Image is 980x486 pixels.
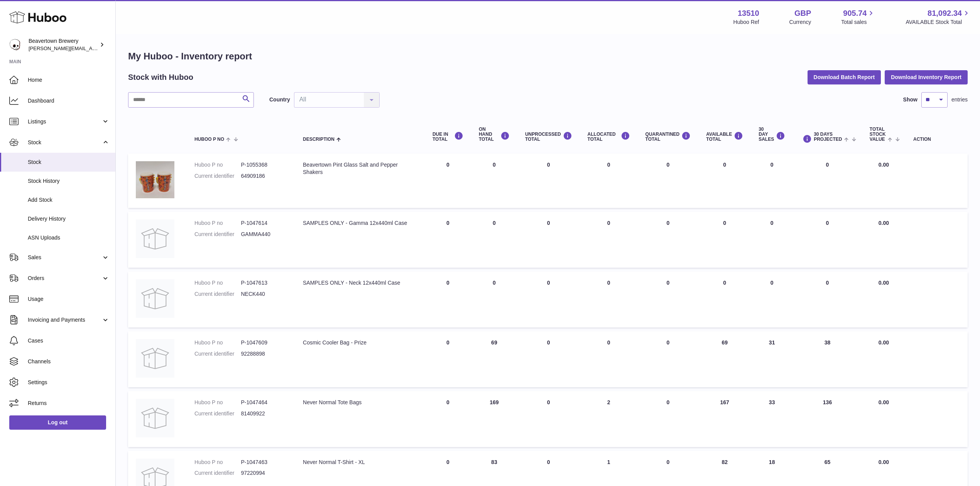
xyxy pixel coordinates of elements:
span: 0 [667,220,670,226]
img: product image [136,339,174,378]
div: Cosmic Cooler Bag - Prize [303,339,417,346]
dt: Huboo P no [194,459,241,466]
div: Currency [789,19,811,26]
span: 0.00 [879,280,889,286]
div: UNPROCESSED Total [525,132,572,142]
div: AVAILABLE Total [706,132,743,142]
span: [PERSON_NAME][EMAIL_ADDRESS][PERSON_NAME][DOMAIN_NAME] [29,45,196,51]
span: Settings [28,379,110,386]
div: Action [913,137,960,142]
label: Country [269,96,290,103]
td: 0 [793,212,862,268]
td: 136 [793,391,862,447]
td: 0 [698,272,751,327]
td: 0 [425,272,471,327]
td: 0 [425,331,471,387]
span: 30 DAYS PROJECTED [814,132,842,142]
dd: P-1047614 [241,219,287,227]
div: Huboo Ref [733,19,759,26]
span: Delivery History [28,215,110,223]
span: Stock [28,159,110,166]
span: Invoicing and Payments [28,316,101,324]
span: Orders [28,275,101,282]
td: 0 [517,391,580,447]
td: 0 [471,272,517,327]
span: Stock History [28,177,110,185]
img: product image [136,279,174,318]
td: 0 [793,272,862,327]
div: SAMPLES ONLY - Neck 12x440ml Case [303,279,417,287]
div: 30 DAY SALES [759,127,785,142]
span: Usage [28,295,110,303]
td: 0 [698,212,751,268]
dt: Huboo P no [194,399,241,406]
td: 0 [751,212,793,268]
dd: P-1055368 [241,161,287,169]
img: product image [136,219,174,258]
td: 0 [751,272,793,327]
td: 0 [517,272,580,327]
div: ALLOCATED Total [588,132,630,142]
span: 81,092.34 [928,8,962,19]
div: QUARANTINED Total [645,132,691,142]
div: SAMPLES ONLY - Gamma 12x440ml Case [303,219,417,227]
td: 0 [580,272,638,327]
span: Add Stock [28,196,110,204]
span: Huboo P no [194,137,224,142]
td: 69 [471,331,517,387]
td: 0 [751,154,793,208]
td: 0 [425,154,471,208]
dd: P-1047464 [241,399,287,406]
dt: Current identifier [194,290,241,298]
dd: P-1047463 [241,459,287,466]
dd: P-1047613 [241,279,287,287]
td: 167 [698,391,751,447]
dd: 97220994 [241,469,287,477]
dt: Current identifier [194,350,241,358]
dt: Current identifier [194,172,241,180]
td: 33 [751,391,793,447]
div: Beavertown Pint Glass Salt and Pepper Shakers [303,161,417,176]
div: Beavertown Brewery [29,37,98,52]
td: 0 [580,154,638,208]
td: 0 [425,212,471,268]
span: 0.00 [879,162,889,168]
a: 905.74 Total sales [841,8,875,26]
td: 169 [471,391,517,447]
button: Download Batch Report [808,70,881,84]
button: Download Inventory Report [885,70,968,84]
dt: Huboo P no [194,279,241,287]
td: 0 [471,212,517,268]
h1: My Huboo - Inventory report [128,50,968,62]
div: Never Normal Tote Bags [303,399,417,406]
dt: Current identifier [194,469,241,477]
span: Sales [28,254,101,261]
div: Never Normal T-Shirt - XL [303,459,417,466]
dd: 81409922 [241,410,287,417]
span: 0 [667,399,670,405]
td: 0 [698,154,751,208]
td: 31 [751,331,793,387]
img: product image [136,161,174,198]
span: Listings [28,118,101,125]
span: 0.00 [879,220,889,226]
span: Cases [28,337,110,344]
span: Total stock value [870,127,886,142]
td: 0 [517,212,580,268]
td: 0 [425,391,471,447]
span: Returns [28,400,110,407]
span: 0 [667,162,670,168]
a: 81,092.34 AVAILABLE Stock Total [906,8,971,26]
td: 0 [580,212,638,268]
img: Matthew.McCormack@beavertownbrewery.co.uk [9,39,21,51]
dd: NECK440 [241,290,287,298]
span: Description [303,137,335,142]
strong: GBP [794,8,811,19]
span: 0.00 [879,339,889,346]
dt: Current identifier [194,231,241,238]
span: Dashboard [28,97,110,105]
span: 0.00 [879,459,889,465]
span: 0.00 [879,399,889,405]
span: 0 [667,459,670,465]
span: Channels [28,358,110,365]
